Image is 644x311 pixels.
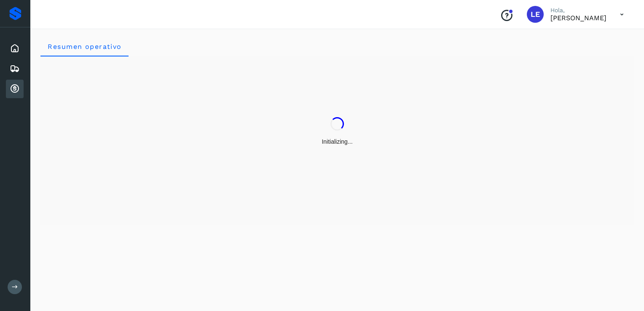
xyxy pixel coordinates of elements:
[550,7,606,14] p: Hola,
[550,14,606,22] p: LAURA ELENA SANCHEZ FLORES
[6,80,24,98] div: Cuentas por cobrar
[6,39,24,58] div: Inicio
[47,43,122,51] span: Resumen operativo
[6,59,24,78] div: Embarques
